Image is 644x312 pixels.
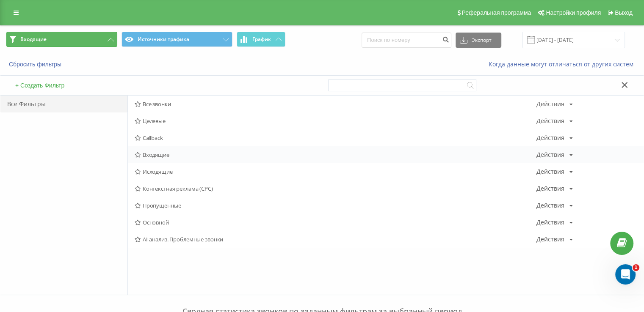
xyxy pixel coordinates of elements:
span: График [252,36,271,42]
span: Целевые [135,118,536,124]
span: Реферальная программа [462,9,531,16]
span: Callback [135,135,536,141]
span: Входящие [135,152,536,158]
div: Действия [536,219,564,225]
button: Сбросить фильтры [6,60,66,68]
button: Источники трафика [122,32,232,47]
span: Выход [615,9,633,16]
button: + Создать Фильтр [13,82,67,89]
a: Когда данные могут отличаться от других систем [489,60,638,68]
div: Действия [536,169,564,175]
button: Закрыть [619,81,631,90]
span: 1 [633,264,639,271]
button: Экспорт [456,33,501,48]
button: Входящие [6,32,117,47]
span: Основной [135,219,536,225]
iframe: Intercom live chat [615,264,636,285]
div: Действия [536,236,564,242]
div: Все Фильтры [0,96,127,112]
span: Пропущенные [135,203,536,208]
span: Все звонки [135,101,536,107]
div: Действия [536,101,564,107]
span: AI-анализ. Проблемные звонки [135,236,536,242]
span: Исходящие [135,169,536,175]
span: Контекстная реклама (CPC) [135,186,536,192]
div: Действия [536,186,564,192]
button: График [237,32,285,47]
div: Действия [536,152,564,158]
span: Входящие [20,36,47,43]
div: Действия [536,203,564,208]
span: Настройки профиля [546,9,601,16]
div: Действия [536,118,564,124]
input: Поиск по номеру [362,33,451,48]
div: Действия [536,135,564,141]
